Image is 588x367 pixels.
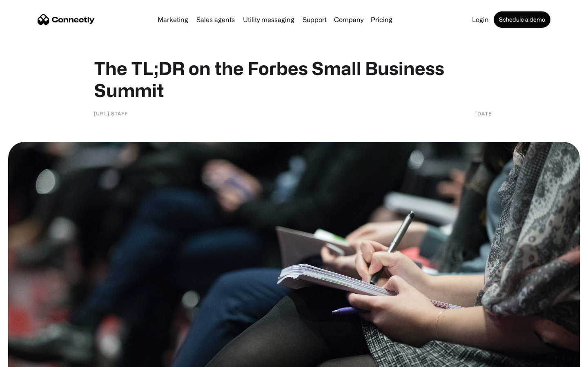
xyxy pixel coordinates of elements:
[154,16,192,23] a: Marketing
[367,16,396,23] a: Pricing
[475,109,494,117] div: [DATE]
[38,13,95,26] a: home
[8,353,49,364] aside: Language selected: English
[469,16,492,23] a: Login
[334,14,363,25] div: Company
[240,16,298,23] a: Utility messaging
[94,57,494,101] h1: The TL;DR on the Forbes Small Business Summit
[332,14,366,25] div: Company
[494,11,550,28] a: Schedule a demo
[299,16,330,23] a: Support
[94,109,128,117] div: [URL] Staff
[193,16,238,23] a: Sales agents
[16,353,49,364] ul: Language list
